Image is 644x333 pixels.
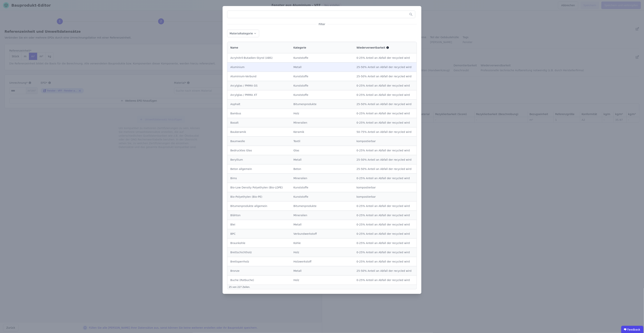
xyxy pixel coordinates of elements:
div: 0-25% Anteil an Abfall der recycled wird [357,56,414,60]
div: 25-50% Anteil an Abfall der recycled wird [357,65,414,69]
div: Aluminium-Verbund [230,74,287,78]
label: Materialkategorie [230,32,254,35]
div: kompostierbar [357,186,414,189]
div: Holzwerkstoff [293,260,350,263]
div: Baumwolle [230,139,287,143]
div: 25-50% Anteil an Abfall der recycled wird [357,269,414,273]
div: Wiederverwertbarkeit [357,46,389,50]
div: Kunststoffe [293,195,350,199]
div: Bio-Polyethylen (Bio-PE) [230,195,287,199]
div: 25-50% Anteil an Abfall der recycled wird [357,102,414,106]
div: Kohle [293,241,350,245]
div: BPC [230,232,287,236]
div: Kunststoffe [293,84,350,88]
div: 0-25% Anteil an Abfall der recycled wird [357,204,414,208]
button: Materialkategorie [227,30,259,37]
div: Acrylnitril-Butadien-Styrol (ABS) [230,56,287,60]
div: Baukeramik [230,130,287,134]
div: 0-25% Anteil an Abfall der recycled wird [357,241,414,245]
div: Holz [293,278,350,282]
div: kompostierbar [357,195,414,199]
div: Bitumenprodukte [293,102,350,106]
div: 0-25% Anteil an Abfall der recycled wird [357,250,414,254]
div: 25 von 227 Zeilen . [227,285,417,289]
div: Name [230,46,238,50]
div: Blei [230,223,287,226]
div: Kunststoffe [293,186,350,189]
div: 0-25% Anteil an Abfall der recycled wird [357,112,414,115]
div: Holz [293,250,350,254]
div: Beton [293,167,350,171]
div: Beryllium [230,158,287,162]
div: Arcylglas / PMMA XT [230,93,287,97]
div: 0-25% Anteil an Abfall der recycled wird [357,121,414,125]
div: 0-25% Anteil an Abfall der recycled wird [357,149,414,152]
div: Kategorie [293,46,306,50]
div: Brettschichtholz [230,250,287,254]
span: Filter [317,22,328,26]
div: Mineralien [293,213,350,217]
div: 50-75% Anteil an Abfall der recycled wird [357,130,414,134]
div: Arcylglas / PMMA GS [230,84,287,88]
div: 25-50% Anteil an Abfall der recycled wird [357,158,414,162]
div: 0-25% Anteil an Abfall der recycled wird [357,84,414,88]
div: Metall [293,269,350,273]
div: Textil [293,139,350,143]
div: Bedrucktes Glas [230,149,287,152]
div: Holz [293,112,350,115]
div: Blähton [230,213,287,217]
div: Verbundwerkstoff [293,232,350,236]
div: Bronze [230,269,287,273]
div: Kunststoffe [293,56,350,60]
div: Glas [293,149,350,152]
div: Mineralien [293,121,350,125]
div: Basalt [230,121,287,125]
div: Buche (Rotbuche) [230,278,287,282]
div: 0-25% Anteil an Abfall der recycled wird [357,260,414,263]
div: Metall [293,65,350,69]
div: Braunkohle [230,241,287,245]
div: 0-25% Anteil an Abfall der recycled wird [357,278,414,282]
div: 0-25% Anteil an Abfall der recycled wird [357,223,414,226]
div: Bio-Low Density Polyethylen (Bio-LDPE) [230,186,287,189]
div: Asphalt [230,102,287,106]
div: 0-25% Anteil an Abfall der recycled wird [357,176,414,180]
div: Bitumenprodukte [293,204,350,208]
div: Kunststoffe [293,93,350,97]
div: 25-50% Anteil an Abfall der recycled wird [357,167,414,171]
div: 0-25% Anteil an Abfall der recycled wird [357,213,414,217]
div: Keramik [293,130,350,134]
div: 25-50% Anteil an Abfall der recycled wird [357,74,414,78]
div: Aluminium [230,65,287,69]
div: Metall [293,158,350,162]
div: Metall [293,223,350,226]
div: Kunststoffe [293,74,350,78]
div: Brettsperrholz [230,260,287,263]
div: 0-25% Anteil an Abfall der recycled wird [357,93,414,97]
div: Bims [230,176,287,180]
div: Bambus [230,112,287,115]
div: Beton allgemein [230,167,287,171]
div: 0-25% Anteil an Abfall der recycled wird [357,232,414,236]
div: kompostierbar [357,139,414,143]
div: Bitumenprodukte allgemein [230,204,287,208]
div: Mineralien [293,176,350,180]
